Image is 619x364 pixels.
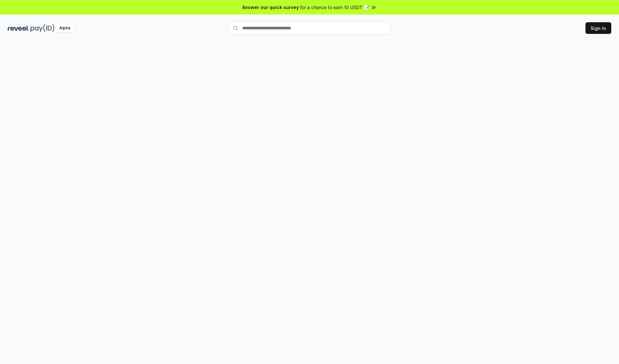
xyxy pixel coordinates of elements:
span: for a chance to earn 10 USDT 📝 [300,4,369,11]
span: Answer our quick survey [242,4,299,11]
div: Alpha [56,24,74,32]
img: reveel_dark [8,24,29,32]
img: pay_id [31,24,54,32]
button: Sign In [585,22,611,34]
